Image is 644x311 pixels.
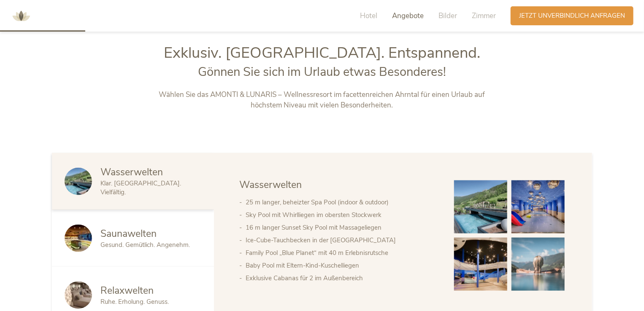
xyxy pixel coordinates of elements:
span: Exklusiv. [GEOGRAPHIC_DATA]. Entspannend. [164,43,480,63]
li: Baby Pool mit Eltern-Kind-Kuschelliegen [246,259,437,272]
span: Relaxwelten [100,284,154,297]
span: Saunawelten [100,227,157,240]
span: Jetzt unverbindlich anfragen [519,11,625,20]
span: Bilder [438,11,457,21]
span: Klar. [GEOGRAPHIC_DATA]. Vielfältig. [100,179,181,196]
span: Wasserwelten [100,166,163,179]
li: Sky Pool mit Whirlliegen im obersten Stockwerk [246,209,437,221]
span: Hotel [360,11,377,21]
span: Gesund. Gemütlich. Angenehm. [100,241,190,249]
a: AMONTI & LUNARIS Wellnessresort [8,13,34,19]
li: 16 m langer Sunset Sky Pool mit Massageliegen [246,221,437,234]
li: Family Pool „Blue Planet“ mit 40 m Erlebnisrutsche [246,247,437,259]
li: Ice-Cube-Tauchbecken in der [GEOGRAPHIC_DATA] [246,234,437,247]
li: Exklusive Cabanas für 2 im Außenbereich [246,272,437,284]
li: 25 m langer, beheizter Spa Pool (indoor & outdoor) [246,196,437,209]
span: Angebote [392,11,424,21]
span: Ruhe. Erholung. Genuss. [100,298,169,306]
p: Wählen Sie das AMONTI & LUNARIS – Wellnessresort im facettenreichen Ahrntal für einen Urlaub auf ... [146,89,498,111]
span: Gönnen Sie sich im Urlaub etwas Besonderes! [198,64,446,80]
img: AMONTI & LUNARIS Wellnessresort [8,3,34,29]
span: Zimmer [472,11,496,21]
span: Wasserwelten [239,178,302,191]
